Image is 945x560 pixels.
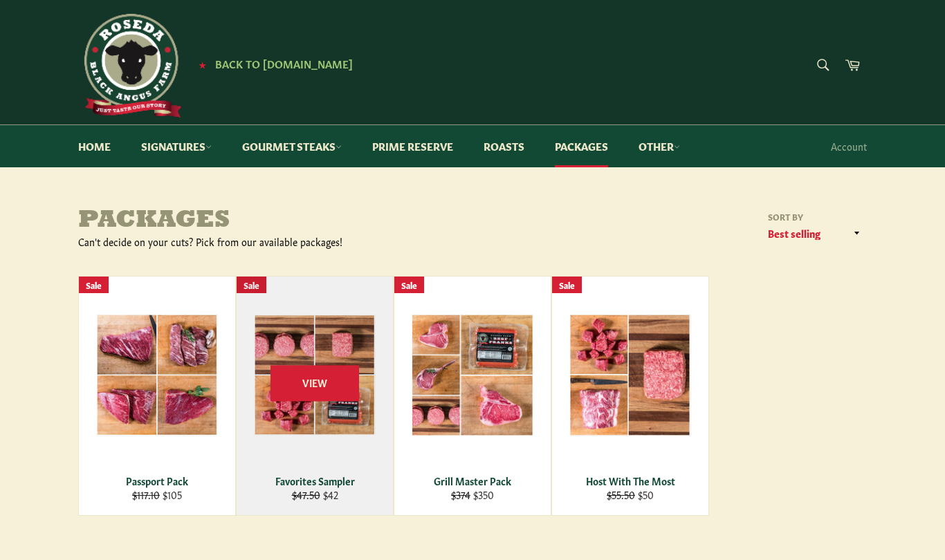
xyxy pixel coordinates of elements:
[215,56,353,71] span: Back to [DOMAIN_NAME]
[199,59,206,70] span: ★
[78,207,472,235] h1: Packages
[551,276,709,516] a: Host With The Most Host With The Most $55.50 $50
[132,487,160,501] s: $117.10
[552,277,582,294] div: Sale
[246,474,385,487] div: Favorites Sampler
[394,277,424,294] div: Sale
[561,474,700,487] div: Host With The Most
[192,59,353,70] a: ★ Back to [DOMAIN_NAME]
[78,235,472,248] div: Can't decide on your cuts? Pick from our available packages!
[394,276,551,516] a: Grill Master Pack Grill Master Pack $374 $350
[236,276,394,516] a: Favorites Sampler Favorites Sampler $47.50 $42 View
[403,488,542,501] div: $350
[569,314,691,436] img: Host With The Most
[625,125,694,167] a: Other
[358,125,467,167] a: Prime Reserve
[79,277,109,294] div: Sale
[78,276,236,516] a: Passport Pack Passport Pack $117.10 $105
[561,488,700,501] div: $50
[270,366,359,401] span: View
[824,126,874,167] a: Account
[78,14,182,118] img: Roseda Beef
[88,488,227,501] div: $105
[607,487,635,501] s: $55.50
[127,125,226,167] a: Signatures
[763,211,867,223] label: Sort by
[451,487,470,501] s: $374
[228,125,356,167] a: Gourmet Steaks
[541,125,622,167] a: Packages
[470,125,538,167] a: Roasts
[96,314,218,436] img: Passport Pack
[412,314,533,436] img: Grill Master Pack
[88,474,227,487] div: Passport Pack
[403,474,542,487] div: Grill Master Pack
[64,125,125,167] a: Home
